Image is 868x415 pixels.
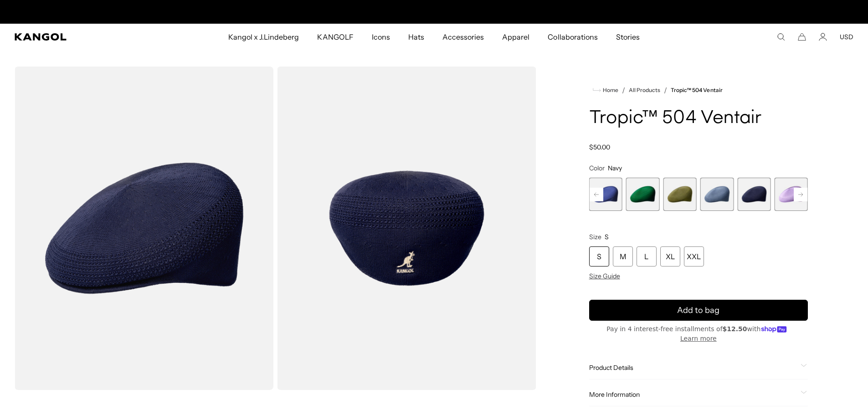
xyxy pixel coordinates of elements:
span: Hats [408,24,424,50]
span: Icons [372,24,390,50]
span: $50.00 [589,143,610,151]
label: Starry Blue [589,178,622,211]
a: Apparel [493,24,539,50]
div: 7 of 22 [775,178,808,211]
div: 1 of 2 [340,5,528,19]
div: 4 of 22 [663,178,696,211]
label: Masters Green [626,178,659,211]
a: Home [593,86,618,94]
nav: breadcrumbs [589,85,808,96]
a: Account [819,33,827,41]
span: Color [589,164,605,172]
span: Accessories [442,24,484,50]
a: Accessories [433,24,493,50]
label: Navy [737,178,770,211]
span: Collaborations [548,24,597,50]
span: Size [589,233,601,241]
label: DENIM BLUE [700,178,734,211]
a: Icons [363,24,399,50]
label: Green [663,178,696,211]
span: Add to bag [677,304,719,317]
span: Product Details [589,364,797,372]
h1: Tropic™ 504 Ventair [589,108,808,128]
a: Kangol [15,33,151,41]
button: Add to bag [589,300,808,321]
span: KANGOLF [317,24,353,50]
div: 5 of 22 [700,178,734,211]
a: All Products [629,87,660,93]
a: Tropic™ 504 Ventair [671,87,723,93]
div: 2 of 22 [589,178,622,211]
a: Stories [607,24,649,50]
span: More Information [589,390,797,399]
span: Stories [616,24,640,50]
div: 6 of 22 [737,178,770,211]
img: color-navy [15,67,273,390]
slideshow-component: Announcement bar [340,5,528,19]
li: / [618,85,625,96]
a: KANGOLF [308,24,362,50]
div: Announcement [340,5,528,19]
button: USD [840,33,853,41]
span: Size Guide [589,272,620,280]
a: Kangol x J.Lindeberg [219,24,308,50]
a: Hats [399,24,433,50]
div: XXL [684,246,704,266]
button: Cart [798,33,806,41]
div: M [613,246,633,266]
span: Home [601,87,618,93]
label: Digital Lavender [775,178,808,211]
a: Collaborations [539,24,606,50]
div: S [589,246,609,266]
li: / [660,85,667,96]
span: Navy [608,164,622,172]
img: color-navy [277,67,536,390]
summary: Search here [777,33,785,41]
span: Kangol x J.Lindeberg [228,24,299,50]
div: L [637,246,657,266]
div: XL [660,246,680,266]
div: 3 of 22 [626,178,659,211]
span: Apparel [502,24,529,50]
span: S [605,233,609,241]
